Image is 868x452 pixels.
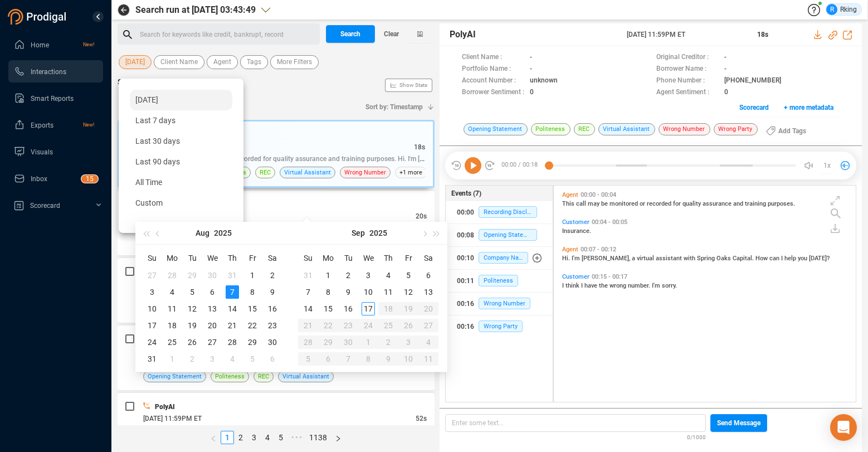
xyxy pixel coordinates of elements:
div: unknown| Operator Transfer[DATE] 11:59PM ET| unassigned20sI think I have the wrong number. I'm so... [118,191,435,255]
span: Tags [247,55,261,69]
div: 29 [186,269,199,282]
td: 2025-09-14 [298,300,318,317]
img: prodigal-logo [8,9,69,25]
span: 0 [724,87,728,99]
div: 5 [402,269,415,282]
div: 4 [382,269,395,282]
span: [DATE] [135,95,158,104]
button: 00:10Company Name [446,247,553,269]
div: 00:11 [457,272,474,290]
span: right [335,435,342,442]
td: 2025-09-08 [318,284,338,300]
span: + more metadata [784,99,833,116]
div: 14 [226,302,239,315]
span: I [581,282,584,289]
td: 2025-09-16 [338,300,358,317]
td: 2025-09-04 [378,267,398,284]
span: Opening Statement [148,371,202,382]
li: 1 [221,431,234,444]
button: Agent [207,55,238,69]
span: Wrong Number [659,123,710,135]
span: can [769,255,781,262]
span: be [601,200,609,207]
div: PolyAI[DATE] 11:59PM ET18sThis call may be monitored or recorded for quality assurance and traini... [118,120,435,188]
span: 00:07 - 00:12 [578,246,618,253]
span: Scorecard [30,202,60,210]
div: 16 [342,302,355,315]
td: 2025-09-02 [338,267,358,284]
div: 15 [246,302,259,315]
span: have [584,282,599,289]
th: Su [142,249,162,267]
span: Send Message [717,414,760,432]
button: Scorecard [733,99,775,116]
div: 9 [342,285,355,299]
span: [PHONE_NUMBER] [724,75,781,87]
button: Search [326,25,375,43]
div: 6 [206,285,219,299]
span: Phone Number : [656,75,719,87]
span: may [588,200,601,207]
span: Client Name [160,55,198,69]
span: quality [682,200,703,207]
button: [DATE] [119,55,152,69]
span: Borrower Name : [656,64,719,75]
a: Inbox [14,167,94,189]
button: 00:16Wrong Party [446,315,553,338]
span: I'm [652,282,662,289]
button: Aug [196,222,209,244]
td: 2025-08-01 [242,267,262,284]
a: Visuals [14,140,94,163]
span: Visuals [31,148,53,156]
a: 5 [275,431,287,444]
td: 2025-08-22 [242,317,262,334]
span: +1 more [395,167,427,178]
div: 7 [301,285,315,299]
button: 00:16Wrong Number [446,293,553,315]
span: sorry. [662,282,677,289]
span: Last 30 days [135,137,180,145]
span: Company Name [479,252,529,264]
li: 2 [234,431,247,444]
span: Wrong Party [714,123,758,135]
div: 12 [402,285,415,299]
div: 20 [206,319,219,332]
div: 00:08 [457,226,474,244]
span: Virtual Assistant [282,371,329,382]
td: 2025-08-09 [262,284,282,300]
th: Fr [242,249,262,267]
div: 18 [165,319,179,332]
div: 10 [145,302,159,315]
th: Th [222,249,242,267]
span: Oaks [716,255,733,262]
p: 1 [86,175,90,186]
span: Virtual Assistant [598,123,655,135]
span: 00:00 - 00:04 [578,191,618,198]
span: [DATE] 11:59PM ET [627,30,744,40]
div: 1 [246,269,259,282]
button: 00:08Opening Statement [446,224,553,246]
span: Spring [697,255,716,262]
div: 17 [362,302,375,315]
span: Smart Reports [31,95,74,103]
td: 2025-08-21 [222,317,242,334]
span: This call may be monitored or recorded for quality assurance and training purposes. Hi. I'm [PERS... [145,154,476,163]
div: 8 [246,285,259,299]
td: 2025-07-30 [202,267,222,284]
span: New! [83,114,94,136]
span: New! [83,33,94,56]
span: Politeness [531,123,570,135]
span: with [684,255,697,262]
span: assurance [703,200,733,207]
div: Rking [826,4,857,15]
button: right [331,431,345,444]
span: Client Name : [462,52,524,64]
span: [DATE] [125,55,145,69]
span: the [599,282,609,289]
span: Capital. [733,255,755,262]
span: Recording Disclosure [479,206,538,218]
th: Mo [162,249,182,267]
li: Home [8,33,103,56]
td: 2025-08-12 [182,300,202,317]
span: call [576,200,588,207]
